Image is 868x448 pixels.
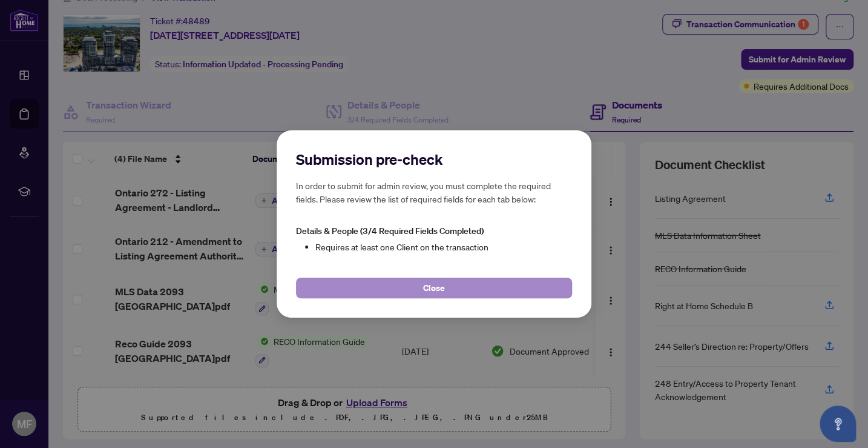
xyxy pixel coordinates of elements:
[296,278,572,298] button: Close
[820,406,856,442] button: Open asap
[296,226,484,236] span: Details & People (3/4 Required Fields Completed)
[315,240,572,253] li: Requires at least one Client on the transaction
[423,278,445,298] span: Close
[296,179,572,206] h5: In order to submit for admin review, you must complete the required fields. Please review the lis...
[296,150,572,169] h2: Submission pre-check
